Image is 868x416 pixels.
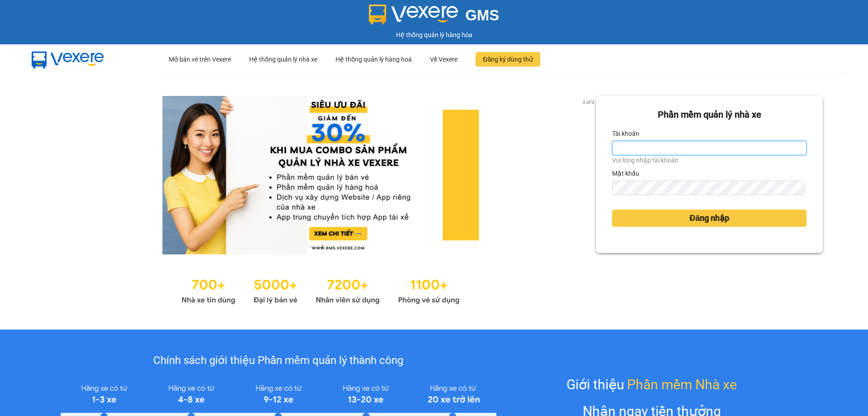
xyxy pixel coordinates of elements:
[430,45,458,74] div: Về Vexere
[169,45,231,74] div: Mở bán vé trên Vexere
[580,96,596,108] p: 2 of 3
[627,374,737,395] span: Phần mềm Nhà xe
[465,7,499,24] span: GMS
[249,45,317,74] div: Hệ thống quản lý nhà xe
[335,45,412,74] div: Hệ thống quản lý hàng hoá
[612,141,807,155] input: Tài khoản
[483,54,533,64] span: Đăng ký dùng thử
[61,352,496,369] div: Chính sách giới thiệu Phần mềm quản lý thành công
[23,44,113,74] img: mbUUG5Q.png
[308,244,311,247] li: slide item 1
[612,155,807,165] div: Vui lòng nhập tài khoản
[319,244,322,247] li: slide item 2
[612,108,807,122] div: Phần mềm quản lý nhà xe
[45,96,58,254] button: previous slide / item
[689,212,729,225] span: Đăng nhập
[369,5,458,24] img: logo 2
[583,96,596,254] button: next slide / item
[2,30,866,40] div: Hệ thống quản lý hàng hóa
[330,244,333,247] li: slide item 3
[181,273,460,307] img: Statistics.png
[612,181,804,195] input: Mật khẩu
[612,210,807,227] button: Đăng nhập
[476,52,540,67] button: Đăng ký dùng thử
[612,126,639,141] label: Tài khoản
[612,166,639,181] label: Mật khẩu
[369,14,500,21] a: GMS
[566,374,737,395] div: Giới thiệu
